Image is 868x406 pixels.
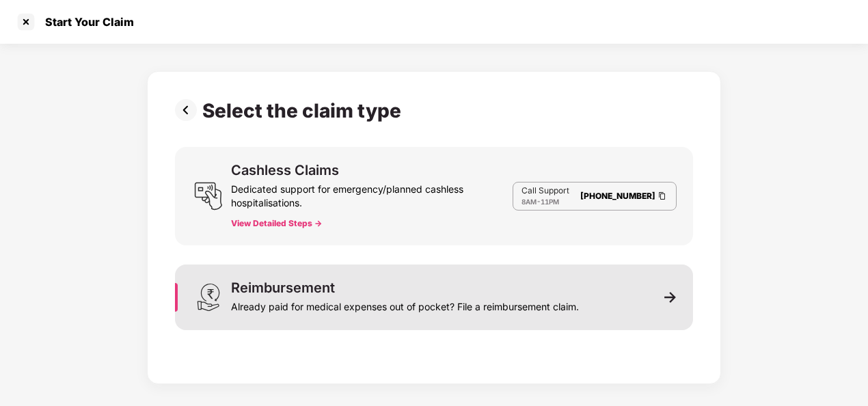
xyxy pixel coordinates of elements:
[580,191,655,201] a: [PHONE_NUMBER]
[175,99,202,121] img: svg+xml;base64,PHN2ZyBpZD0iUHJldi0zMngzMiIgeG1sbnM9Imh0dHA6Ly93d3cudzMub3JnLzIwMDAvc3ZnIiB3aWR0aD...
[521,185,569,196] p: Call Support
[231,163,339,177] div: Cashless Claims
[521,196,569,207] div: -
[541,198,559,206] span: 11PM
[664,291,677,303] img: svg+xml;base64,PHN2ZyB3aWR0aD0iMTEiIGhlaWdodD0iMTEiIHZpZXdCb3g9IjAgMCAxMSAxMSIgZmlsbD0ibm9uZSIgeG...
[231,177,513,210] div: Dedicated support for emergency/planned cashless hospitalisations.
[194,182,223,211] img: svg+xml;base64,PHN2ZyB3aWR0aD0iMjQiIGhlaWdodD0iMjUiIHZpZXdCb3g9IjAgMCAyNCAyNSIgZmlsbD0ibm9uZSIgeG...
[194,283,223,312] img: svg+xml;base64,PHN2ZyB3aWR0aD0iMjQiIGhlaWdodD0iMzEiIHZpZXdCb3g9IjAgMCAyNCAzMSIgZmlsbD0ibm9uZSIgeG...
[657,190,668,202] img: Clipboard Icon
[231,281,335,295] div: Reimbursement
[37,15,134,29] div: Start Your Claim
[231,295,579,314] div: Already paid for medical expenses out of pocket? File a reimbursement claim.
[202,99,407,122] div: Select the claim type
[231,218,322,229] button: View Detailed Steps ->
[521,198,537,206] span: 8AM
